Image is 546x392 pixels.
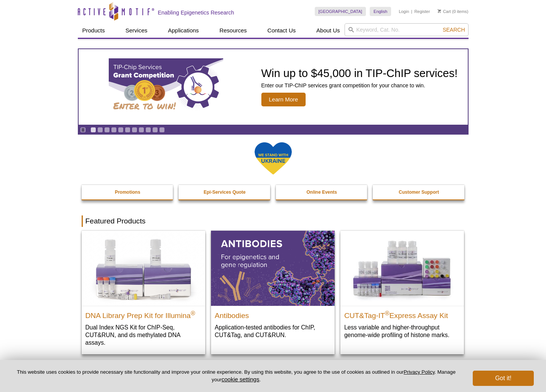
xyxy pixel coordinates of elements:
a: All Antibodies Antibodies Application-tested antibodies for ChIP, CUT&Tag, and CUT&RUN. [211,231,335,346]
a: Resources [215,23,251,38]
h2: Featured Products [82,215,465,227]
a: Privacy Policy [404,369,435,375]
a: Online Events [276,185,368,199]
span: Learn More [261,93,306,106]
strong: Customer Support [399,190,439,195]
a: Cart [438,9,451,14]
a: CUT&Tag-IT® Express Assay Kit CUT&Tag-IT®Express Assay Kit Less variable and higher-throughput ge... [340,231,464,346]
a: Go to slide 2 [97,127,103,133]
a: Promotions [82,185,174,199]
a: Products [78,23,110,38]
p: Enter our TIP-ChIP services grant competition for your chance to win. [261,82,458,89]
img: DNA Library Prep Kit for Illumina [82,231,205,305]
a: Go to slide 9 [145,127,151,133]
a: Go to slide 6 [125,127,130,133]
a: Go to slide 5 [118,127,124,133]
a: Register [414,9,430,14]
strong: Epi-Services Quote [204,190,246,195]
a: Epi-Services Quote [179,185,271,199]
a: Go to slide 3 [104,127,110,133]
p: Dual Index NGS Kit for ChIP-Seq, CUT&RUN, and ds methylated DNA assays. [85,323,201,347]
a: About Us [312,23,345,38]
p: Application-tested antibodies for ChIP, CUT&Tag, and CUT&RUN. [215,323,331,339]
a: Contact Us [263,23,300,38]
span: Search [443,27,465,33]
a: Go to slide 1 [90,127,96,133]
a: Go to slide 7 [132,127,137,133]
a: Customer Support [373,185,465,199]
img: All Antibodies [211,231,335,305]
article: TIP-ChIP Services Grant Competition [79,49,468,125]
a: Go to slide 10 [152,127,158,133]
strong: Promotions [115,190,140,195]
h2: DNA Library Prep Kit for Illumina [85,308,201,320]
a: Go to slide 4 [111,127,117,133]
a: Login [399,9,409,14]
a: Applications [163,23,203,38]
a: [GEOGRAPHIC_DATA] [315,7,366,16]
li: (0 items) [438,7,469,16]
a: Services [121,23,152,38]
a: Toggle autoplay [80,127,86,133]
a: Go to slide 8 [139,127,144,133]
strong: Online Events [306,190,337,195]
img: Your Cart [438,9,441,13]
a: DNA Library Prep Kit for Illumina DNA Library Prep Kit for Illumina® Dual Index NGS Kit for ChIP-... [82,231,205,354]
img: TIP-ChIP Services Grant Competition [109,58,223,116]
h2: CUT&Tag-IT Express Assay Kit [344,308,460,320]
p: This website uses cookies to provide necessary site functionality and improve your online experie... [12,369,460,383]
sup: ® [191,310,195,316]
button: cookie settings [221,376,259,382]
h2: Antibodies [215,308,331,320]
input: Keyword, Cat. No. [345,23,469,36]
button: Search [440,26,467,33]
h2: Enabling Epigenetics Research [158,9,234,16]
a: TIP-ChIP Services Grant Competition Win up to $45,000 in TIP-ChIP services! Enter our TIP-ChIP se... [79,49,468,125]
a: Go to slide 11 [159,127,165,133]
img: We Stand With Ukraine [254,141,292,175]
p: Less variable and higher-throughput genome-wide profiling of histone marks​. [344,323,460,339]
h2: Win up to $45,000 in TIP-ChIP services! [261,67,458,79]
a: English [370,7,391,16]
li: | [411,7,412,16]
img: CUT&Tag-IT® Express Assay Kit [340,231,464,305]
sup: ® [385,310,390,316]
button: Got it! [473,371,534,386]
